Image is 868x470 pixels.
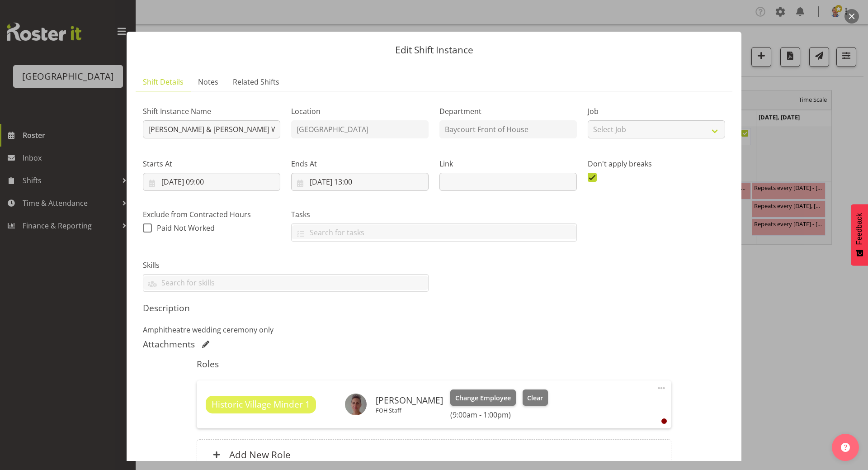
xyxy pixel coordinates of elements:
[143,76,184,87] span: Shift Details
[345,394,367,415] img: lisa-camplin39eb652cd60ab4b13f89f5bbe30ec9d7.png
[855,213,863,245] span: Feedback
[229,449,291,461] h6: Add New Role
[450,389,516,406] button: Change Employee
[455,393,511,403] span: Change Employee
[143,209,280,220] label: Exclude from Contracted Hours
[439,106,577,117] label: Department
[212,398,310,411] span: Historic Village Minder 1
[588,158,725,169] label: Don't apply breaks
[588,106,725,117] label: Job
[439,158,577,169] label: Link
[143,276,428,290] input: Search for skills
[143,303,725,313] h5: Description
[292,225,576,239] input: Search for tasks
[143,173,280,191] input: Click to select...
[143,158,280,169] label: Starts At
[143,324,725,335] p: Amphitheatre wedding ceremony only
[376,395,443,405] h6: [PERSON_NAME]
[197,359,671,370] h5: Roles
[291,158,429,169] label: Ends At
[851,204,868,266] button: Feedback - Show survey
[527,393,543,403] span: Clear
[157,223,215,233] span: Paid Not Worked
[143,120,280,138] input: Shift Instance Name
[291,106,429,117] label: Location
[233,76,279,87] span: Related Shifts
[136,45,732,55] p: Edit Shift Instance
[841,443,850,452] img: help-xxl-2.png
[143,106,280,117] label: Shift Instance Name
[523,389,548,406] button: Clear
[291,173,429,191] input: Click to select...
[376,407,443,414] p: FOH Staff
[661,418,667,424] div: User is clocked out
[450,410,548,419] h6: (9:00am - 1:00pm)
[143,339,195,350] h5: Attachments
[291,209,577,220] label: Tasks
[198,76,218,87] span: Notes
[143,260,429,271] label: Skills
